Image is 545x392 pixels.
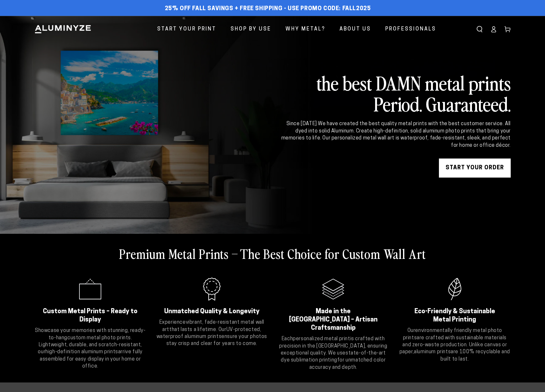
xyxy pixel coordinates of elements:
a: Shop By Use [226,21,276,38]
strong: vibrant, fade-resistant metal wall art [162,320,264,332]
h2: Made in the [GEOGRAPHIC_DATA] – Artisan Craftsmanship [285,308,381,332]
p: Showcase your memories with stunning, ready-to-hang . Lightweight, durable, and scratch-resistant... [34,327,146,370]
h2: Custom Metal Prints – Ready to Display [42,308,138,324]
a: START YOUR Order [439,159,511,178]
h2: the best DAMN metal prints Period. Guaranteed. [280,72,511,114]
strong: environmentally friendly metal photo prints [403,328,502,340]
strong: UV-protected, waterproof aluminum prints [157,327,261,339]
span: Professionals [385,25,436,34]
p: Our are crafted with sustainable materials and zero-waste production. Unlike canvas or paper, are... [399,327,511,363]
img: Aluminyze [34,24,91,34]
strong: personalized metal print [293,336,350,341]
span: Why Metal? [286,25,325,34]
a: About Us [335,21,376,38]
summary: Search our site [473,22,487,36]
div: Since [DATE] We have created the best quality metal prints with the best customer service. All dy... [280,120,511,149]
strong: high-definition aluminum prints [45,349,118,355]
strong: custom metal photo prints [67,335,131,341]
strong: state-of-the-art dye sublimation printing [281,351,386,363]
h2: Eco-Friendly & Sustainable Metal Printing [407,308,503,324]
span: Shop By Use [231,25,271,34]
h2: Unmatched Quality & Longevity [164,308,260,316]
a: Professionals [380,21,441,38]
span: Start Your Print [157,25,216,34]
p: Experience that lasts a lifetime. Our ensure your photos stay crisp and clear for years to come. [156,319,268,348]
h2: Premium Metal Prints – The Best Choice for Custom Wall Art [119,245,426,262]
a: Start Your Print [152,21,221,38]
span: About Us [340,25,371,34]
span: 25% off FALL Savings + Free Shipping - Use Promo Code: FALL2025 [165,5,371,12]
strong: aluminum prints [414,349,451,355]
a: Why Metal? [281,21,330,38]
p: Each is crafted with precision in the [GEOGRAPHIC_DATA], ensuring exceptional quality. We use for... [277,335,389,371]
